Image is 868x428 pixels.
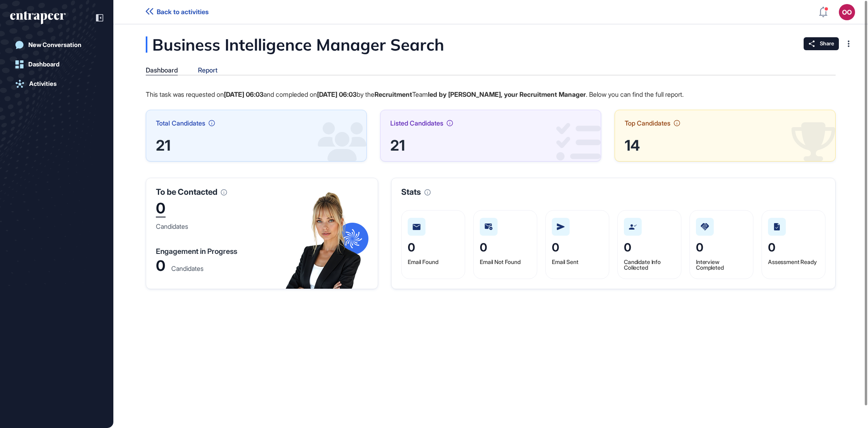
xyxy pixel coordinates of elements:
[820,40,834,47] span: Share
[390,120,443,126] span: Listed Candidates
[428,90,586,98] strong: led by [PERSON_NAME], your Recruitment Manager
[156,120,205,126] span: Total Candidates
[696,241,703,254] span: 0
[624,241,631,254] span: 0
[146,89,836,100] p: This task was requested on and compleded on by the Team . Below you can find the full report.
[552,241,559,254] span: 0
[625,139,825,151] div: 14
[157,8,208,16] span: Back to activities
[408,258,438,265] span: Email Found
[552,258,579,265] span: Email Sent
[374,90,412,98] strong: Recruitment
[156,248,237,255] div: Engagement in Progress
[156,260,166,272] div: 0
[413,224,421,230] img: mail-found.beeca5f9.svg
[768,241,775,254] span: 0
[774,223,780,230] img: assessment-ready.310c9921.svg
[408,241,415,254] span: 0
[224,90,264,98] strong: [DATE] 06:03
[29,80,57,87] div: Activities
[28,41,81,49] div: New Conversation
[480,241,487,254] span: 0
[390,139,591,151] div: 21
[10,76,103,92] a: Activities
[156,201,166,217] div: 0
[768,258,817,265] span: Assessment Ready
[701,223,709,230] img: interview-completed.2e5fb22e.svg
[401,188,421,196] span: Stats
[10,37,103,53] a: New Conversation
[146,36,525,53] div: Business Intelligence Manager Search
[10,11,66,24] div: entrapeer-logo
[171,265,204,272] div: Candidates
[156,188,217,196] span: To be Contacted
[10,56,103,72] a: Dashboard
[480,258,521,265] span: Email Not Found
[198,66,217,74] div: Report
[156,139,357,151] div: 21
[624,258,661,271] span: Candidate Info Collected
[696,258,724,271] span: Interview Completed
[629,224,637,230] img: candidate-info-collected.0d179624.svg
[28,61,60,68] div: Dashboard
[146,66,178,74] div: Dashboard
[317,90,357,98] strong: [DATE] 06:03
[485,224,493,230] img: mail-not-found.6d6f3542.svg
[146,8,208,16] a: Back to activities
[557,224,565,230] img: mail-sent.2f0bcde8.svg
[156,223,188,230] div: Candidates
[625,120,670,126] span: Top Candidates
[839,4,855,20] button: OO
